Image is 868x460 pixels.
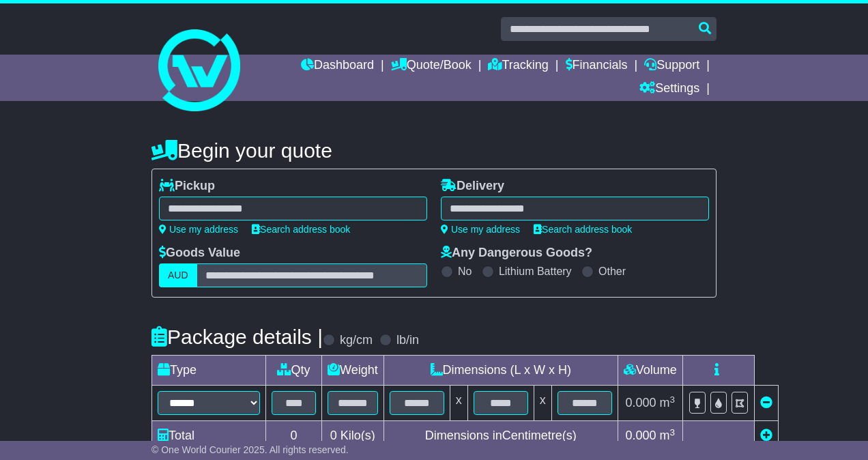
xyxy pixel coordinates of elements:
a: Use my address [159,224,238,235]
label: Lithium Battery [499,265,572,278]
label: Any Dangerous Goods? [441,246,592,261]
td: Total [152,421,266,451]
td: 0 [266,421,322,451]
span: 0.000 [625,429,656,442]
a: Add new item [760,429,772,442]
label: Goods Value [159,246,240,261]
a: Support [644,55,699,78]
a: Search address book [252,224,350,235]
td: Weight [322,356,384,386]
td: x [450,386,467,421]
a: Financials [566,55,628,78]
span: 0.000 [625,396,656,409]
label: kg/cm [340,333,373,348]
td: Type [152,356,266,386]
label: Other [598,265,626,278]
sup: 3 [670,427,676,437]
a: Settings [639,78,699,101]
a: Search address book [534,224,632,235]
span: © One World Courier 2025. All rights reserved. [151,444,349,455]
label: lb/in [396,333,419,348]
a: Tracking [488,55,548,78]
span: m [660,396,676,409]
a: Dashboard [301,55,374,78]
span: 0 [330,429,337,442]
label: Pickup [159,179,215,194]
label: AUD [159,263,197,287]
h4: Package details | [151,326,323,348]
a: Use my address [441,224,520,235]
label: Delivery [441,179,504,194]
td: Kilo(s) [322,421,384,451]
td: Qty [266,356,322,386]
td: Volume [618,356,682,386]
h4: Begin your quote [151,139,717,162]
td: Dimensions in Centimetre(s) [384,421,618,451]
label: No [458,265,472,278]
a: Quote/Book [391,55,472,78]
td: Dimensions (L x W x H) [384,356,618,386]
a: Remove this item [760,396,772,409]
sup: 3 [670,394,676,405]
span: m [660,429,676,442]
td: x [534,386,551,421]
